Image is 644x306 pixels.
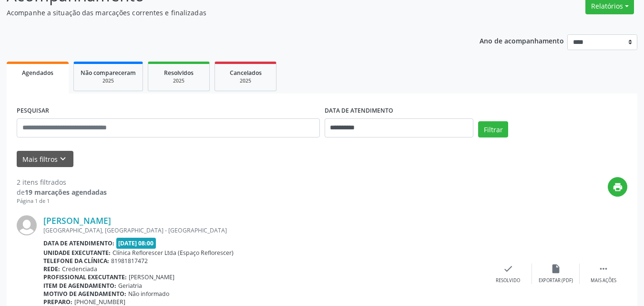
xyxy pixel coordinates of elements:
span: Agendados [22,69,53,77]
span: [PERSON_NAME] [129,273,174,281]
div: [GEOGRAPHIC_DATA], [GEOGRAPHIC_DATA] - [GEOGRAPHIC_DATA] [43,226,484,234]
div: Resolvido [496,277,520,284]
label: PESQUISAR [17,104,49,118]
button: Filtrar [478,121,508,137]
b: Telefone da clínica: [43,257,109,265]
i: print [613,182,623,192]
span: Geriatria [118,282,142,290]
button: print [608,177,627,197]
b: Rede: [43,265,60,273]
div: 2025 [222,77,269,84]
img: img [17,215,37,235]
i: check [503,264,513,274]
span: [PHONE_NUMBER] [74,298,125,306]
i:  [598,264,609,274]
div: Exportar (PDF) [539,277,573,284]
span: Clínica Reflorescer Ltda (Espaço Reflorescer) [112,249,234,257]
span: [DATE] 08:00 [116,238,156,249]
a: [PERSON_NAME] [43,215,111,226]
p: Ano de acompanhamento [480,34,564,46]
i: insert_drive_file [551,264,561,274]
div: Página 1 de 1 [17,197,107,205]
i: keyboard_arrow_down [58,154,68,164]
b: Profissional executante: [43,273,127,281]
button: Mais filtroskeyboard_arrow_down [17,151,73,168]
div: 2025 [81,77,136,84]
label: DATA DE ATENDIMENTO [325,104,393,118]
span: Resolvidos [164,69,194,77]
div: de [17,187,107,197]
b: Unidade executante: [43,249,111,257]
span: Cancelados [230,69,262,77]
span: Não compareceram [81,69,136,77]
span: 81981817472 [111,257,148,265]
div: Mais ações [591,277,616,284]
b: Data de atendimento: [43,239,114,247]
span: Não informado [128,290,169,298]
div: 2025 [155,77,203,84]
p: Acompanhe a situação das marcações correntes e finalizadas [7,8,448,18]
div: 2 itens filtrados [17,177,107,187]
span: Credenciada [62,265,97,273]
strong: 19 marcações agendadas [25,188,107,197]
b: Motivo de agendamento: [43,290,126,298]
b: Item de agendamento: [43,282,116,290]
b: Preparo: [43,298,72,306]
